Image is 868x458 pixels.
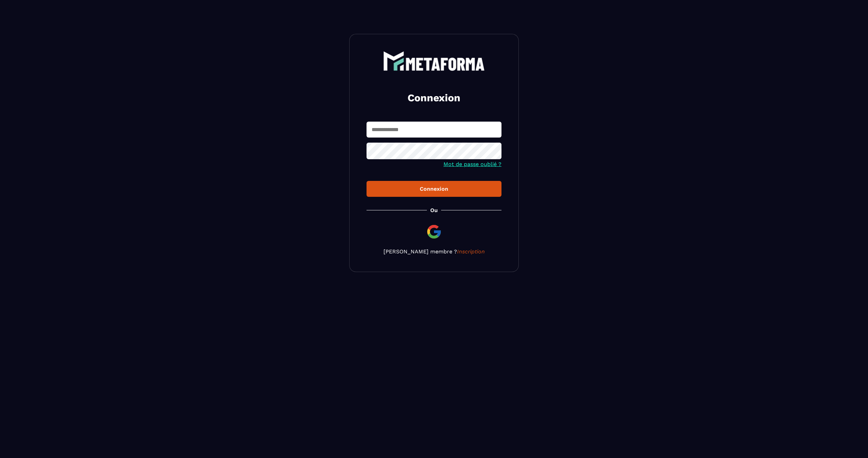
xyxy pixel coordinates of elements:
p: [PERSON_NAME] membre ? [367,248,501,255]
h2: Connexion [375,91,493,105]
img: google [426,224,442,240]
p: Ou [430,207,438,213]
div: Connexion [372,186,496,192]
button: Connexion [367,181,501,197]
a: Inscription [457,248,485,255]
a: Mot de passe oublié ? [443,161,501,167]
img: logo [383,51,485,71]
a: logo [367,51,501,71]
